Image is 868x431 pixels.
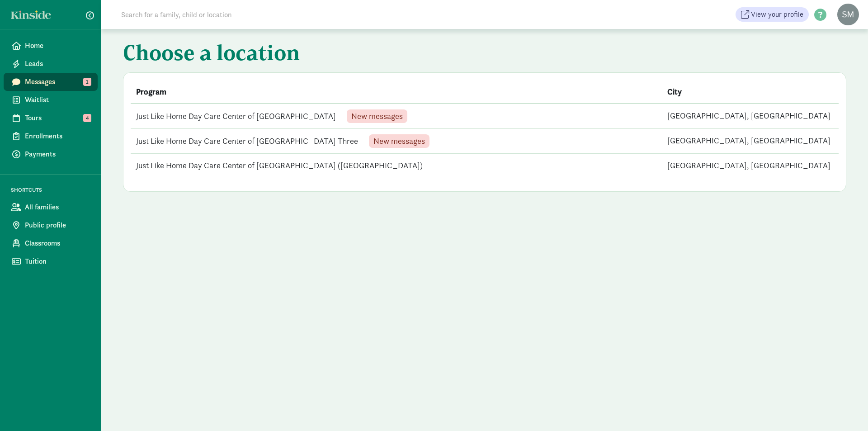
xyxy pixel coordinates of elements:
a: Payments [4,145,98,163]
a: Public profile [4,216,98,234]
span: Home [25,40,90,51]
a: View your profile [736,7,809,22]
a: All families [4,198,98,216]
td: Just Like Home Day Care Center of [GEOGRAPHIC_DATA] Three [131,129,662,154]
span: New messages [351,112,403,120]
a: Tours 4 [4,109,98,127]
span: View your profile [751,9,803,20]
span: Tuition [25,256,90,267]
iframe: Chat Widget [823,388,868,431]
a: Home [4,37,98,55]
input: Search for a family, child or location [116,5,369,24]
span: Messages [25,76,90,87]
a: Messages 1 [4,73,98,91]
span: Enrollments [25,131,90,142]
a: Enrollments [4,127,98,145]
a: Leads [4,55,98,73]
h1: Choose a location [123,40,693,69]
td: Just Like Home Day Care Center of [GEOGRAPHIC_DATA] ([GEOGRAPHIC_DATA]) [131,154,662,177]
span: 1 [83,78,91,86]
a: Waitlist [4,91,98,109]
span: All families [25,202,90,213]
td: [GEOGRAPHIC_DATA], [GEOGRAPHIC_DATA] [662,129,839,154]
th: Program [131,80,662,104]
span: New messages [373,137,425,145]
a: Classrooms [4,234,98,252]
span: Tours [25,113,90,123]
span: Leads [25,58,90,69]
span: 4 [83,114,91,122]
span: Payments [25,149,90,160]
td: Just Like Home Day Care Center of [GEOGRAPHIC_DATA] [131,104,662,129]
td: [GEOGRAPHIC_DATA], [GEOGRAPHIC_DATA] [662,154,839,177]
td: [GEOGRAPHIC_DATA], [GEOGRAPHIC_DATA] [662,104,839,129]
span: Waitlist [25,95,90,105]
span: Public profile [25,220,90,231]
span: Classrooms [25,238,90,249]
a: Tuition [4,252,98,270]
th: City [662,80,839,104]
